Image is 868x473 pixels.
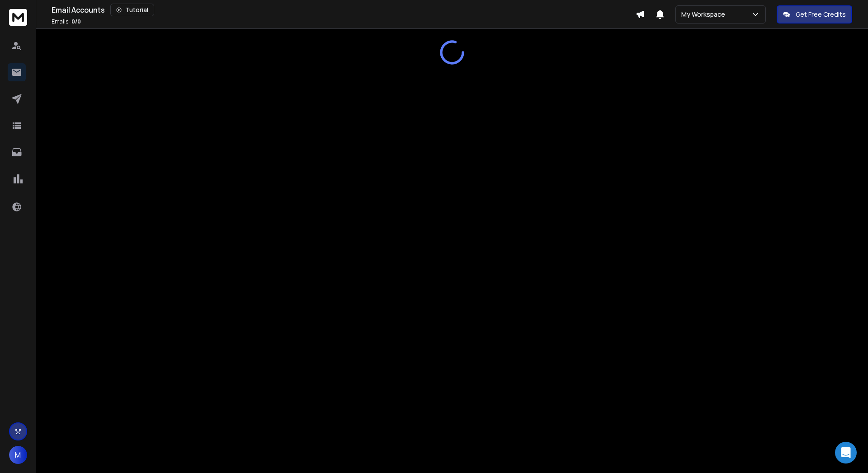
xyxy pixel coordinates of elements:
[681,10,729,19] p: My Workspace
[796,10,846,19] p: Get Free Credits
[9,446,27,464] button: M
[52,4,636,16] div: Email Accounts
[110,4,154,16] button: Tutorial
[835,442,857,464] div: Open Intercom Messenger
[71,18,81,25] span: 0 / 0
[777,5,852,23] button: Get Free Credits
[52,18,81,25] p: Emails :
